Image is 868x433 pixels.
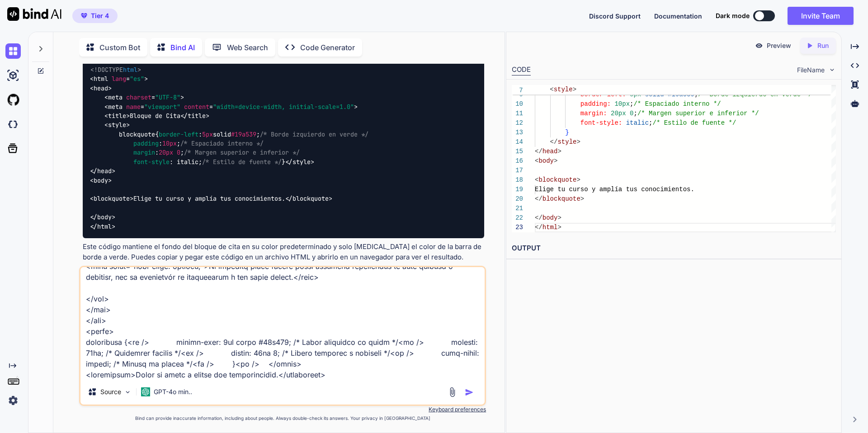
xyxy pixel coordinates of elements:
[119,130,155,138] span: blockquote
[94,195,130,203] span: blockquote
[80,267,485,379] textarea: <lor ipsum="Dolo 4"> <sit> <ame> Consect a el seddoeiusm t i utl etdolo máaliqua e admívenia qu...
[580,110,607,117] span: margin:
[535,214,542,221] span: </
[94,84,108,92] span: head
[576,176,580,184] span: >
[576,138,580,146] span: >
[90,222,115,231] span: </ >
[512,147,523,156] div: 15
[512,223,523,232] div: 23
[90,65,368,231] code: Bloque de Cita Elige tu curso y amplía tus conocimientos.
[512,204,523,213] div: 21
[649,119,652,127] span: ;
[97,213,112,221] span: body
[580,100,610,108] span: padding:
[285,158,314,166] span: </ >
[542,214,557,221] span: body
[90,176,112,184] span: < >
[535,186,694,193] span: Elige tu curso y amplía tus conocimientos.
[292,195,329,203] span: blockquote
[512,65,531,75] div: CODE
[159,149,173,157] span: 20px
[90,84,112,92] span: < >
[630,91,641,98] span: 5px
[126,103,141,111] span: name
[227,42,268,53] p: Web Search
[90,167,115,175] span: </ >
[100,387,121,396] p: Source
[535,157,538,165] span: <
[72,9,118,23] button: premiumTier 4
[292,158,311,166] span: style
[97,167,112,175] span: head
[5,393,21,408] img: settings
[668,91,694,98] span: #19a539
[557,138,576,146] span: style
[133,149,155,157] span: margin
[535,176,538,184] span: <
[637,110,759,117] span: /* Margen superior e inferior */
[755,42,763,50] img: preview
[542,148,557,155] span: head
[94,176,108,184] span: body
[90,66,141,74] span: <!DOCTYPE >
[565,129,569,136] span: }
[162,139,177,147] span: 10px
[512,213,523,223] div: 22
[97,222,112,231] span: html
[90,75,148,83] span: < = >
[542,224,557,231] span: html
[654,11,702,21] button: Documentation
[611,110,626,117] span: 20px
[512,156,523,166] div: 16
[630,110,633,117] span: 0
[144,103,180,111] span: "viewport"
[5,92,21,108] img: githubLight
[184,149,300,157] span: /* Margen superior e inferior */
[538,176,576,184] span: blockquote
[512,128,523,137] div: 13
[512,99,523,109] div: 10
[79,415,486,422] p: Bind can provide inaccurate information, including about people. Always double-check its answers....
[626,119,648,127] span: italic
[94,75,108,83] span: html
[108,112,126,120] span: title
[654,12,702,20] span: Documentation
[554,86,573,93] span: style
[177,149,180,157] span: 0
[90,195,133,203] span: < >
[512,86,523,95] span: 7
[614,100,630,108] span: 10px
[580,195,584,202] span: >
[104,121,130,129] span: < >
[90,130,368,166] span: { : solid ; : ; : ; : italic; }
[580,119,622,127] span: font-style:
[81,13,87,19] img: premium
[133,139,159,147] span: padding
[694,91,698,98] span: ;
[652,119,736,127] span: /* Estilo de fuente */
[512,175,523,185] div: 18
[112,75,126,83] span: lang
[260,130,368,138] span: /* Borde izquierdo en verde */
[698,91,812,98] span: /* Borde izquierdo en verde */
[828,66,836,74] img: chevron down
[788,7,854,25] button: Invite Team
[767,41,791,50] p: Preview
[90,213,115,221] span: </ >
[300,42,355,53] p: Code Generator
[557,148,561,155] span: >
[123,66,137,74] span: html
[512,109,523,118] div: 11
[130,75,144,83] span: "es"
[633,110,637,117] span: ;
[159,130,198,138] span: border-left
[550,86,553,93] span: <
[79,406,486,413] p: Keyboard preferences
[155,93,180,101] span: "UTF-8"
[231,130,256,138] span: #19a539
[180,112,209,120] span: </ >
[630,100,633,108] span: ;
[5,43,21,59] img: chat
[512,185,523,194] div: 19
